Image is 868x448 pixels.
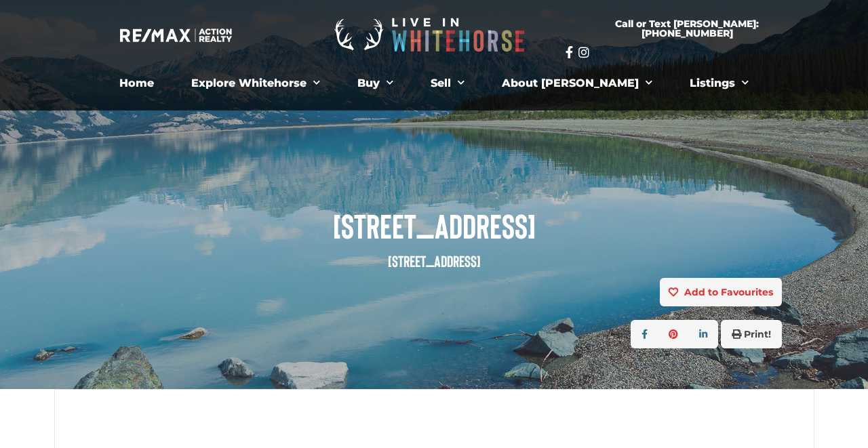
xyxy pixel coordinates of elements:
a: Call or Text [PERSON_NAME]: [PHONE_NUMBER] [566,11,808,46]
a: Home [109,70,164,97]
button: Add to Favourites [660,278,782,306]
a: About [PERSON_NAME] [492,70,663,97]
span: [STREET_ADDRESS] [86,207,782,244]
button: Print! [721,320,782,348]
a: Explore Whitehorse [181,70,330,97]
strong: Print! [744,328,771,340]
a: Buy [347,70,403,97]
span: Call or Text [PERSON_NAME]: [PHONE_NUMBER] [582,19,792,38]
a: Sell [420,70,475,97]
strong: Add to Favourites [684,286,773,298]
nav: Menu [61,70,807,97]
small: [STREET_ADDRESS] [388,251,481,270]
a: Listings [679,70,759,97]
